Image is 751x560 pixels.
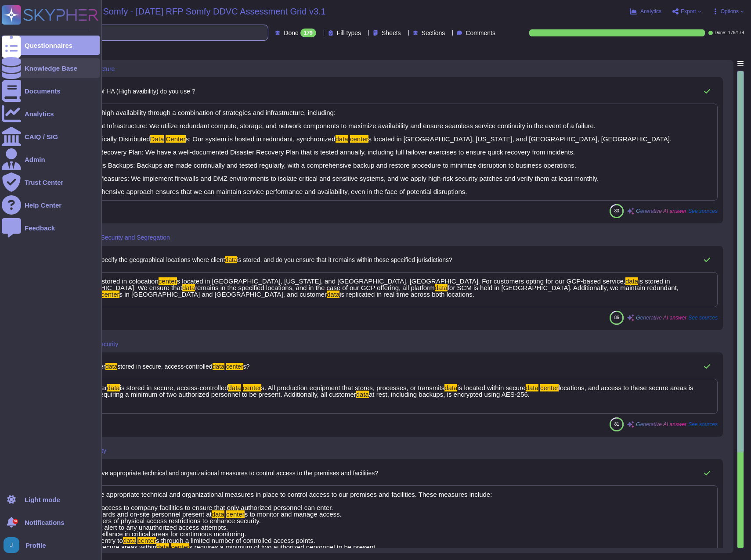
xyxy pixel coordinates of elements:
[2,150,100,169] a: Admin
[25,496,60,503] div: Light mode
[228,384,241,391] mark: data
[382,30,401,36] span: Sheets
[614,422,619,427] span: 81
[688,315,718,320] span: See sources
[237,256,452,263] span: is stored, and do you ensure that it remains within those specified jurisdictions?
[526,384,538,391] mark: data
[212,510,224,518] mark: data
[337,30,361,36] span: Fill types
[339,291,474,298] span: is replicated in real time across both locations.
[614,315,619,320] span: 86
[350,135,368,143] mark: center
[65,109,596,143] span: We achieve high availability through a combination of strategies and infrastructure, including: 1...
[614,208,619,213] span: 80
[65,510,342,544] span: s to monitor and manage access. - Multiple layers of physical access restrictions to enhance secu...
[422,30,445,36] span: Sections
[444,384,457,391] mark: data
[74,470,378,477] span: Do you have appropriate technical and organizational measures to control access to the premises a...
[101,291,119,298] mark: center
[356,391,369,398] mark: data
[284,30,298,36] span: Done
[120,384,228,391] span: is stored in secure, access-controlled
[4,537,19,553] img: user
[721,9,739,14] span: Options
[35,25,259,40] input: Search by keywords
[636,315,686,320] span: Generative AI answer
[336,135,348,143] mark: data
[65,135,672,195] span: s located in [GEOGRAPHIC_DATA], [US_STATE], and [GEOGRAPHIC_DATA], [GEOGRAPHIC_DATA]. 3. Disaster...
[65,537,315,551] span: s through a limited number of controlled access points. - Access to secure areas within
[25,225,55,231] div: Feedback
[65,491,492,518] span: Yes, we have appropriate technical and organizational measures in place to control access to our ...
[225,256,237,263] mark: data
[107,384,120,391] mark: data
[636,208,686,214] span: Generative AI answer
[2,127,100,146] a: CAIQ / SIG
[25,111,54,117] div: Analytics
[25,42,72,49] div: Questionnaires
[226,510,245,518] mark: center
[261,384,445,391] span: s. All production equipment that stores, processes, or transmits
[25,88,61,94] div: Documents
[226,363,243,370] mark: center
[630,8,661,15] button: Analytics
[74,256,225,263] span: Can you specify the geographical locations where client
[728,31,744,35] span: 179 / 179
[2,218,100,237] a: Feedback
[25,542,46,549] span: Profile
[150,135,164,143] mark: Data
[457,384,525,391] span: is located within secure
[117,363,212,370] span: stored in secure, access-controlled
[2,36,100,55] a: Questionnaires
[2,172,100,192] a: Trust Center
[435,284,448,291] mark: data
[466,30,495,36] span: Comments
[640,9,661,14] span: Analytics
[243,363,250,370] span: s?
[540,384,559,391] mark: center
[103,7,326,16] span: Somfy - [DATE] RFP Somfy DDVC Assessment Grid v3.1
[625,277,638,285] mark: data
[195,284,435,291] span: remains in the specified locations, and in the case of our GCP offering, all platform
[25,179,63,186] div: Trust Center
[70,88,195,95] span: What type of HA (High avaibility) do you use ?
[688,208,718,214] span: See sources
[123,537,136,544] mark: data
[2,195,100,215] a: Help Center
[300,29,316,37] div: 179
[2,81,100,101] a: Documents
[2,535,25,555] button: user
[369,391,530,398] span: at rest, including backups, is encrypted using AES-256.
[95,277,159,285] span: is stored in colocation
[156,543,169,551] mark: data
[681,9,696,14] span: Export
[105,363,117,370] mark: data
[243,384,261,391] mark: center
[159,277,177,285] mark: center
[13,519,18,524] div: 9+
[2,58,100,78] a: Knowledge Base
[327,291,339,298] mark: data
[25,519,65,526] span: Notifications
[25,202,61,208] div: Help Center
[2,104,100,123] a: Analytics
[213,363,224,370] mark: data
[715,31,726,35] span: Done:
[636,422,686,427] span: Generative AI answer
[25,156,45,163] div: Admin
[137,537,156,544] mark: center
[119,291,327,298] span: s in [GEOGRAPHIC_DATA] and [GEOGRAPHIC_DATA], and customer
[72,234,170,241] span: User Data Security and Segregation
[25,133,58,140] div: CAIQ / SIG
[688,422,718,427] span: See sources
[186,135,336,143] span: s: Our system is hosted in redundant, synchronized
[166,135,185,143] mark: Center
[25,65,77,72] div: Knowledge Base
[182,284,195,291] mark: data
[171,543,189,551] mark: center
[177,277,625,285] span: s located in [GEOGRAPHIC_DATA], [US_STATE], and [GEOGRAPHIC_DATA], [GEOGRAPHIC_DATA]. For custome...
